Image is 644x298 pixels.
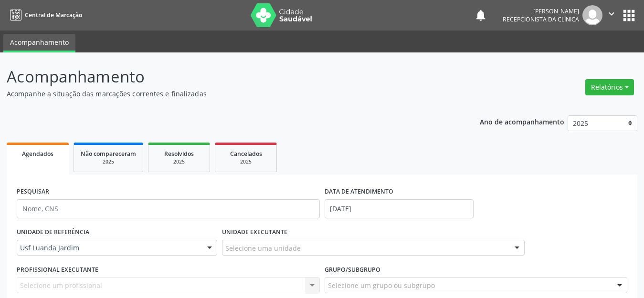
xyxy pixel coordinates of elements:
div: 2025 [81,158,136,165]
span: Usf Luanda Jardim [20,243,198,253]
a: Acompanhamento [3,34,75,52]
span: Central de Marcação [25,11,82,19]
button:  [602,5,621,25]
span: Selecione um grupo ou subgrupo [328,280,435,290]
label: PROFISSIONAL EXECUTANTE [17,262,98,277]
label: Grupo/Subgrupo [325,262,380,277]
p: Acompanhamento [7,65,448,89]
label: UNIDADE DE REFERÊNCIA [17,225,89,240]
div: 2025 [222,158,270,165]
p: Acompanhe a situação das marcações correntes e finalizadas [7,89,448,99]
span: Cancelados [230,150,262,158]
span: Resolvidos [164,150,194,158]
button: apps [621,7,637,24]
label: UNIDADE EXECUTANTE [222,225,287,240]
span: Selecione uma unidade [225,243,301,253]
button: Relatórios [585,79,634,95]
span: Recepcionista da clínica [503,15,579,23]
span: Agendados [22,150,53,158]
div: 2025 [155,158,203,165]
label: PESQUISAR [17,185,49,199]
input: Nome, CNS [17,199,320,218]
input: Selecione um intervalo [325,199,474,218]
label: DATA DE ATENDIMENTO [325,185,393,199]
img: img [582,5,602,25]
button: notifications [474,9,487,22]
span: Não compareceram [81,150,136,158]
a: Central de Marcação [7,7,82,23]
div: [PERSON_NAME] [503,7,579,15]
i:  [606,9,617,19]
p: Ano de acompanhamento [480,115,564,127]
